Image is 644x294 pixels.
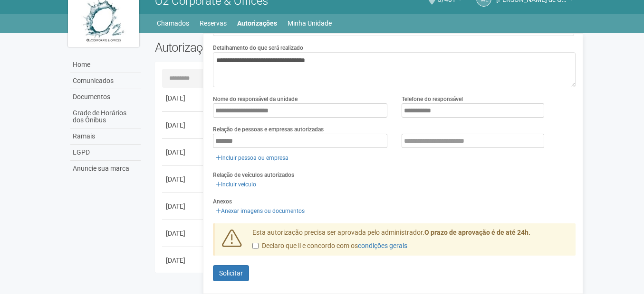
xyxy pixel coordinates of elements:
a: Minha Unidade [288,17,332,30]
div: [DATE] [166,202,201,211]
label: Relação de veículos autorizados [213,171,294,179]
a: Anuncie sua marca [70,161,141,176]
label: Telefone do responsável [402,95,463,103]
a: Home [70,57,141,73]
a: Documentos [70,89,141,105]
label: Nome do responsável da unidade [213,95,298,103]
a: Chamados [157,17,189,30]
div: [DATE] [166,147,201,157]
label: Detalhamento do que será realizado [213,44,303,52]
a: Incluir pessoa ou empresa [213,153,291,163]
a: Comunicados [70,73,141,89]
div: [DATE] [166,256,201,265]
a: Ramais [70,129,141,145]
h2: Autorizações [155,40,358,55]
a: LGPD [70,145,141,161]
a: condições gerais [358,242,407,249]
div: [DATE] [166,120,201,130]
a: Incluir veículo [213,179,259,190]
a: Autorizações [237,17,277,30]
a: Anexar imagens ou documentos [213,206,308,216]
a: Reservas [200,17,227,30]
div: Esta autorização precisa ser aprovada pelo administrador. [245,228,576,256]
div: [DATE] [166,229,201,238]
a: Grade de Horários dos Ônibus [70,105,141,129]
span: Solicitar [219,269,243,277]
div: [DATE] [166,93,201,103]
strong: O prazo de aprovação é de até 24h. [424,229,530,236]
div: [DATE] [166,175,201,184]
button: Solicitar [213,265,249,281]
label: Declaro que li e concordo com os [252,241,407,251]
label: Anexos [213,197,232,206]
label: Relação de pessoas e empresas autorizadas [213,125,324,134]
input: Declaro que li e concordo com oscondições gerais [252,243,259,249]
